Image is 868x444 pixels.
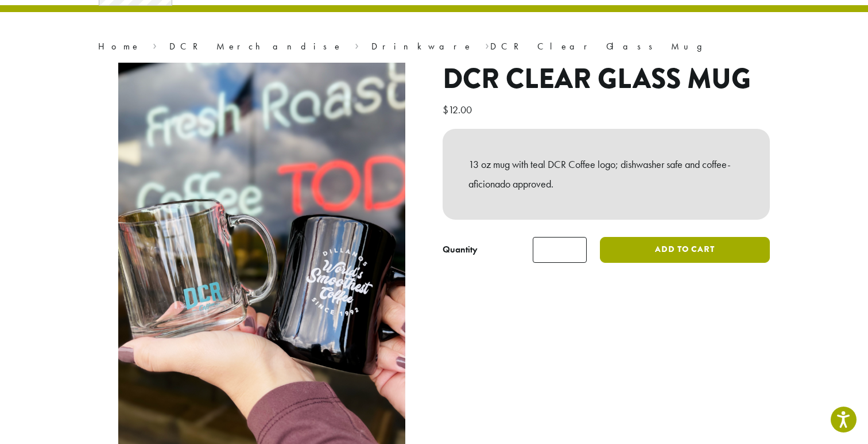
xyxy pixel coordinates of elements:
[600,237,770,263] button: Add to cart
[98,40,141,52] a: Home
[98,40,770,53] nav: Breadcrumb
[443,103,475,116] bdi: 12.00
[468,155,744,194] p: 13 oz mug with teal DCR Coffee logo; dishwasher safe and coffee-aficionado approved.
[169,40,343,52] a: DCR Merchandise
[443,63,770,96] h1: DCR Clear Glass Mug
[533,237,587,263] input: Product quantity
[371,40,473,52] a: Drinkware
[355,36,359,53] span: ›
[443,243,478,257] div: Quantity
[485,36,489,53] span: ›
[153,36,157,53] span: ›
[443,103,448,116] span: $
